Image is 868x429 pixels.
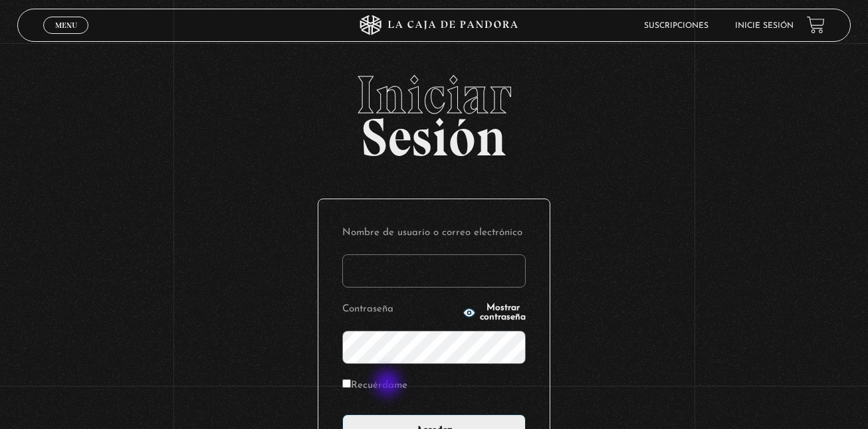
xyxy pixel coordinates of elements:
[342,379,351,388] input: Recuérdame
[55,21,77,29] span: Menu
[17,68,851,122] span: Iniciar
[644,22,708,30] a: Suscripciones
[463,303,526,322] button: Mostrar contraseña
[17,68,851,153] h2: Sesión
[807,16,825,34] a: View your shopping cart
[342,223,526,244] label: Nombre de usuario o correo electrónico
[342,376,407,396] label: Recuérdame
[51,33,82,42] span: Cerrar
[342,300,459,320] label: Contraseña
[735,22,794,30] a: Inicie sesión
[480,303,526,322] span: Mostrar contraseña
